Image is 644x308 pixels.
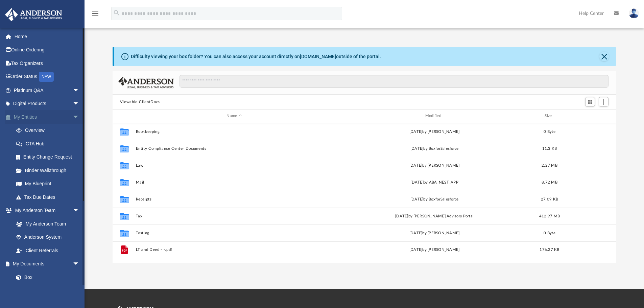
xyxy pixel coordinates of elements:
span: arrow_drop_down [73,110,86,124]
input: Search files and folders [180,75,609,88]
span: arrow_drop_down [73,84,86,97]
button: Entity Compliance Center Documents [136,146,333,151]
button: Switch to Grid View [585,97,595,106]
div: grid [113,123,616,263]
button: Bookkeeping [136,129,333,134]
a: Entity Change Request [9,150,90,164]
a: Home [5,30,90,43]
a: My Entitiesarrow_drop_down [5,110,90,124]
button: Add [599,97,609,106]
a: menu [91,13,99,18]
i: menu [91,9,99,18]
span: 0 Byte [544,129,555,133]
i: search [113,9,120,17]
button: Tax [136,214,333,218]
div: [DATE] by [PERSON_NAME] [336,128,533,135]
span: arrow_drop_down [73,97,86,111]
span: 11.3 KB [542,146,557,150]
a: Binder Walkthrough [9,164,90,177]
span: 27.09 KB [541,197,558,201]
div: Name [135,113,333,119]
div: [DATE] by BoxforSalesforce [336,145,533,151]
a: Anderson System [9,231,86,244]
a: My Anderson Team [9,217,83,231]
div: id [566,113,613,119]
button: LT and Deed - -.pdf [136,247,333,252]
a: My Blueprint [9,177,86,191]
button: Mail [136,180,333,185]
span: arrow_drop_down [73,204,86,218]
a: Digital Productsarrow_drop_down [5,97,90,111]
span: 8.72 MB [542,180,557,184]
span: arrow_drop_down [73,257,86,271]
span: 412.97 MB [539,214,560,218]
span: 0 Byte [544,231,555,235]
a: Tax Organizers [5,56,90,70]
div: Size [536,113,563,119]
span: 2.27 MB [542,163,557,167]
div: NEW [39,72,54,82]
a: CTA Hub [9,137,90,150]
a: Order StatusNEW [5,70,90,84]
div: id [116,113,133,119]
a: Overview [9,124,90,137]
button: Testing [136,231,333,235]
div: [DATE] by [PERSON_NAME] [336,162,533,168]
div: [DATE] by [PERSON_NAME] Advisors Portal [336,213,533,219]
img: Anderson Advisors Platinum Portal [3,8,64,21]
div: [DATE] by ABA_NEST_APP [336,179,533,185]
a: My Documentsarrow_drop_down [5,257,86,271]
button: Law [136,163,333,168]
button: Close [599,52,609,61]
div: [DATE] by [PERSON_NAME] [336,247,533,253]
img: User Pic [629,8,639,18]
div: [DATE] by BoxforSalesforce [336,196,533,202]
div: [DATE] by [PERSON_NAME] [336,230,533,236]
a: Client Referrals [9,244,86,257]
a: Tax Due Dates [9,190,90,204]
a: Meeting Minutes [9,284,86,298]
button: Receipts [136,197,333,202]
a: My Anderson Teamarrow_drop_down [5,204,86,217]
a: [DOMAIN_NAME] [300,54,336,59]
button: Viewable-ClientDocs [120,99,160,105]
a: Box [9,270,83,284]
div: Modified [336,113,533,119]
span: 176.27 KB [540,248,559,252]
a: Platinum Q&Aarrow_drop_down [5,84,90,97]
div: Difficulty viewing your box folder? You can also access your account directly on outside of the p... [131,53,381,60]
a: Online Ordering [5,43,90,57]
